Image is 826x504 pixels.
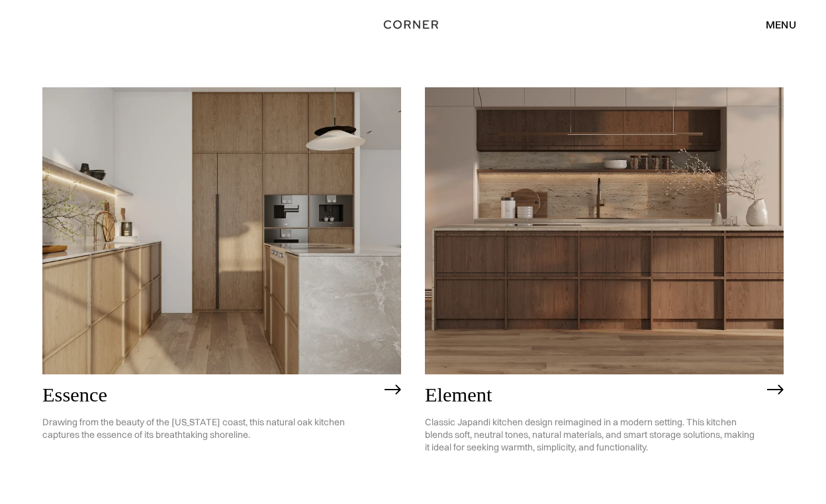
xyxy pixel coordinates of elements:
div: menu [753,13,796,36]
h2: Essence [42,384,378,407]
a: home [375,16,451,33]
p: Drawing from the beauty of the [US_STATE] coast, this natural oak kitchen captures the essence of... [42,406,378,451]
div: menu [766,19,796,30]
h2: Element [425,384,760,407]
p: Classic Japandi kitchen design reimagined in a modern setting. This kitchen blends soft, neutral ... [425,406,760,464]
